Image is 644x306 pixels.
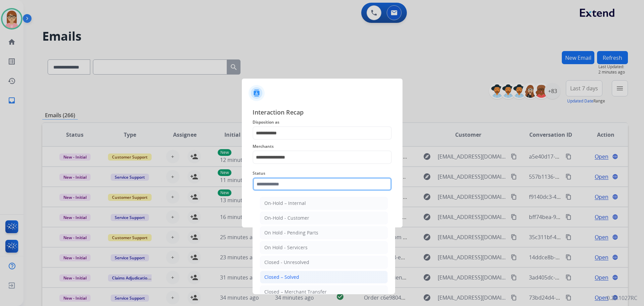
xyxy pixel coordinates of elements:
span: Merchants [253,142,392,150]
div: On Hold - Pending Parts [264,229,318,236]
p: 0.20.1027RC [607,294,637,302]
span: Disposition as [253,118,392,126]
div: Closed - Unresolved [264,259,309,266]
span: Status [253,169,392,177]
div: On-Hold – Internal [264,200,306,207]
img: contactIcon [249,85,265,101]
div: On Hold - Servicers [264,244,308,251]
div: On-Hold - Customer [264,215,309,221]
div: Closed – Merchant Transfer [264,289,327,295]
div: Closed – Solved [264,274,299,280]
span: Interaction Recap [253,107,392,118]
